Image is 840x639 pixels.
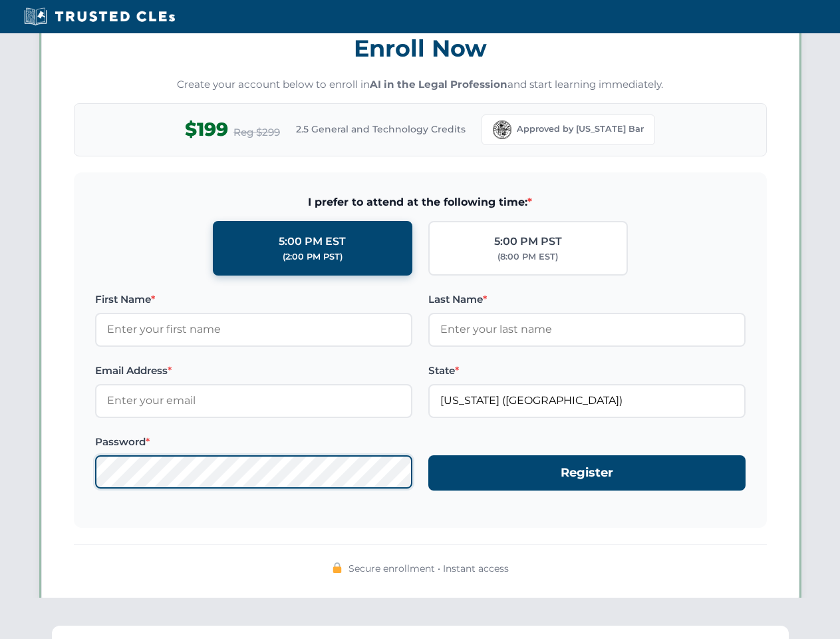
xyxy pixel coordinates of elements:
[349,561,509,576] span: Secure enrollment • Instant access
[95,434,412,450] label: Password
[494,233,562,250] div: 5:00 PM PST
[95,194,746,211] span: I prefer to attend at the following time:
[370,78,507,91] strong: AI in the Legal Profession
[332,562,343,573] img: 🔒
[428,292,746,308] label: Last Name
[283,250,343,264] div: (2:00 PM PST)
[493,120,511,139] img: Florida Bar
[95,384,412,417] input: Enter your email
[95,292,412,308] label: First Name
[428,455,746,491] button: Register
[20,7,179,27] img: Trusted CLEs
[233,124,280,140] span: Reg $299
[279,233,346,250] div: 5:00 PM EST
[296,122,466,136] span: 2.5 General and Technology Credits
[428,313,746,346] input: Enter your last name
[428,384,746,417] input: Florida (FL)
[428,363,746,379] label: State
[74,77,767,93] p: Create your account below to enroll in and start learning immediately.
[185,114,228,144] span: $199
[95,313,412,346] input: Enter your first name
[74,27,767,69] h3: Enroll Now
[517,122,644,136] span: Approved by [US_STATE] Bar
[497,250,558,264] div: (8:00 PM EST)
[95,363,412,379] label: Email Address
